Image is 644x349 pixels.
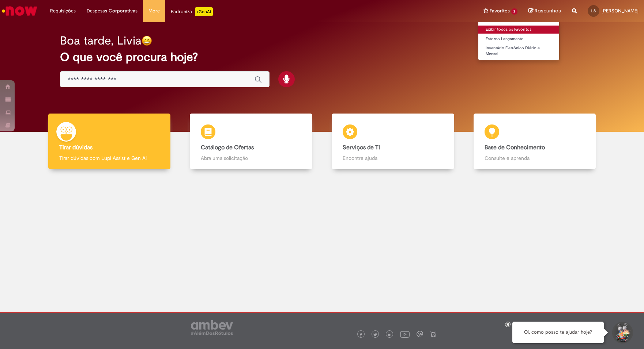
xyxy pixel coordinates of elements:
img: logo_footer_workplace.png [417,331,423,337]
span: Despesas Corporativas [87,7,138,15]
b: Base de Conhecimento [485,144,545,151]
a: Rascunhos [528,8,561,15]
p: Abra uma solicitação [201,154,301,162]
b: Tirar dúvidas [59,144,93,151]
p: Tirar dúvidas com Lupi Assist e Gen Ai [59,154,160,162]
button: Iniciar Conversa de Suporte [611,322,633,344]
h2: O que você procura hoje? [60,51,584,64]
a: Base de Conhecimento Consulte e aprenda [464,114,606,169]
a: Inventário Eletrônico Diário e Mensal [478,44,559,58]
b: Serviços de TI [343,144,380,151]
a: Estorno Lançamento [478,35,559,43]
a: Serviços de TI Encontre ajuda [322,114,464,169]
p: Encontre ajuda [343,154,443,162]
h2: Boa tarde, Livia [60,34,142,47]
span: Requisições [50,7,76,15]
img: ServiceNow [1,4,38,18]
div: Padroniza [171,7,213,16]
img: logo_footer_naosei.png [430,331,437,337]
a: Tirar dúvidas Tirar dúvidas com Lupi Assist e Gen Ai [38,114,180,169]
span: More [148,7,160,15]
b: Catálogo de Ofertas [201,144,254,151]
span: LS [591,8,596,13]
img: logo_footer_linkedin.png [388,333,392,337]
span: Rascunhos [535,7,561,14]
ul: Favoritos [478,22,560,60]
p: Consulte e aprenda [485,154,585,162]
img: logo_footer_ambev_rotulo_gray.png [191,320,233,335]
p: +GenAi [195,7,213,16]
img: happy-face.png [142,35,152,46]
img: logo_footer_twitter.png [373,333,377,337]
a: Catálogo de Ofertas Abra uma solicitação [180,114,322,169]
span: 2 [511,8,517,15]
img: logo_footer_youtube.png [400,329,410,339]
span: Favoritos [490,7,510,15]
span: [PERSON_NAME] [602,8,639,14]
div: Oi, como posso te ajudar hoje? [512,322,604,343]
img: logo_footer_facebook.png [359,333,363,337]
a: Exibir todos os Favoritos [478,26,559,34]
